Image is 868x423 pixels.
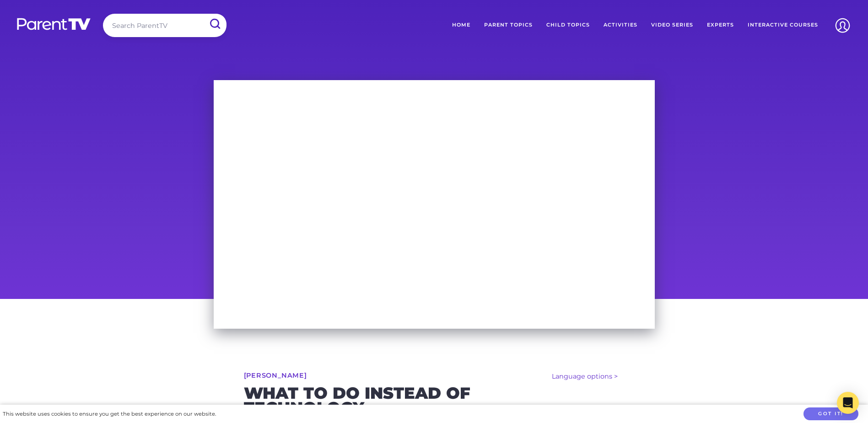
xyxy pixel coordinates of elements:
[803,407,858,421] button: Got it!
[16,17,92,31] img: parenttv-logo-white.4c85aaf.svg
[477,14,539,37] a: Parent Topics
[203,14,226,34] input: Submit
[644,14,700,37] a: Video Series
[741,14,825,37] a: Interactive Courses
[244,386,625,415] h2: What to do instead of technology
[539,14,597,37] a: Child Topics
[597,14,644,37] a: Activities
[831,14,854,37] img: Account
[700,14,741,37] a: Experts
[103,14,226,37] input: Search ParentTV
[837,392,859,414] div: Open Intercom Messenger
[244,372,307,379] a: [PERSON_NAME]
[3,409,216,419] div: This website uses cookies to ensure you get the best experience on our website.
[445,14,477,37] a: Home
